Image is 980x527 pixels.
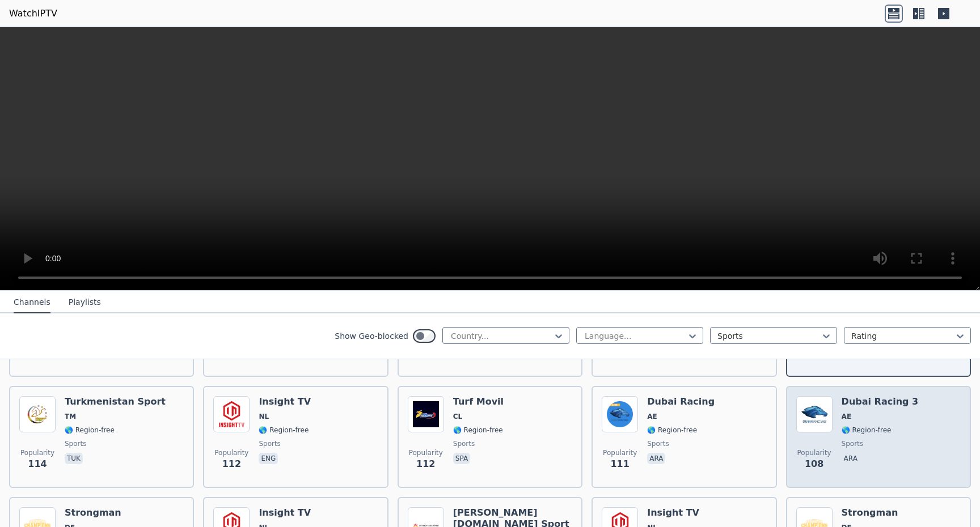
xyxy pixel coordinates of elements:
[610,457,629,471] span: 111
[842,453,860,464] p: ara
[453,439,475,448] span: sports
[65,507,121,518] h6: Strongman
[453,412,462,421] span: CL
[647,507,699,518] h6: Insight TV
[842,426,892,435] span: 🌎 Region-free
[28,457,47,471] span: 114
[842,396,919,407] h6: Dubai Racing 3
[647,453,665,464] p: ara
[805,457,823,471] span: 108
[259,439,280,448] span: sports
[259,453,278,464] p: eng
[14,292,50,313] button: Channels
[647,426,697,435] span: 🌎 Region-free
[69,292,101,313] button: Playlists
[408,396,444,432] img: Turf Movil
[796,396,833,432] img: Dubai Racing 3
[213,396,250,432] img: Insight TV
[842,507,898,518] h6: Strongman
[259,396,311,407] h6: Insight TV
[842,439,863,448] span: sports
[214,448,248,457] span: Popularity
[222,457,241,471] span: 112
[453,453,470,464] p: spa
[65,412,76,421] span: TM
[65,396,166,407] h6: Turkmenistan Sport
[647,412,657,421] span: AE
[65,426,115,435] span: 🌎 Region-free
[65,453,83,464] p: tuk
[453,426,503,435] span: 🌎 Region-free
[647,439,669,448] span: sports
[797,448,831,457] span: Popularity
[409,448,443,457] span: Popularity
[20,448,54,457] span: Popularity
[65,439,86,448] span: sports
[602,396,638,432] img: Dubai Racing
[259,426,309,435] span: 🌎 Region-free
[335,330,408,342] label: Show Geo-blocked
[416,457,435,471] span: 112
[9,7,57,20] a: WatchIPTV
[603,448,637,457] span: Popularity
[259,412,269,421] span: NL
[259,507,311,518] h6: Insight TV
[19,396,56,432] img: Turkmenistan Sport
[842,412,851,421] span: AE
[453,396,504,407] h6: Turf Movil
[647,396,715,407] h6: Dubai Racing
